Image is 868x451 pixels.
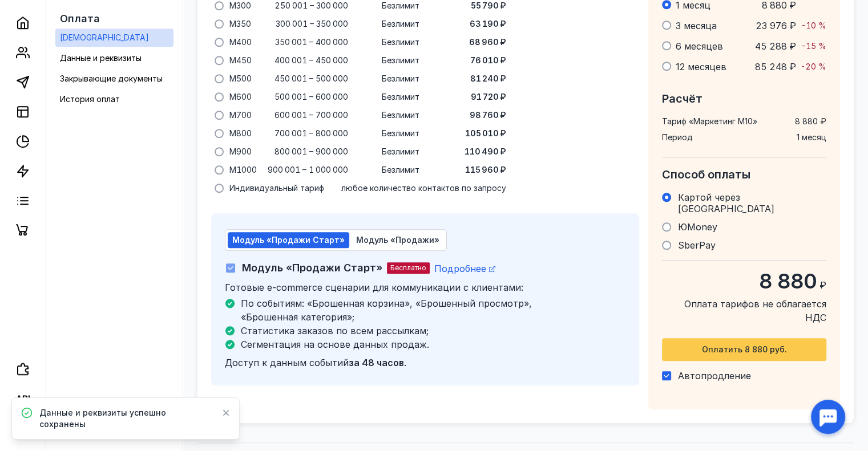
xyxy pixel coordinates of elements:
span: Тариф « Маркетинг M10 » [662,116,757,127]
span: Индивидуальный тариф [229,182,324,194]
span: Бесплатно [390,263,426,272]
span: 900 001 – 1 000 000 [268,164,348,176]
span: 6 месяцев [676,40,723,52]
span: Период [662,132,693,143]
span: Автопродление [678,370,751,381]
a: Закрывающие документы [55,70,173,88]
span: Модуль «Продажи Старт» [232,235,345,245]
span: Безлимит [382,91,419,103]
span: Данные и реквизиты успешно сохранены [39,407,213,430]
span: Расчёт [662,92,703,105]
span: Оплата тарифов не облагается НДС [662,297,826,324]
span: M600 [229,91,252,103]
span: M350 [229,18,251,30]
button: Модуль «Продажи Старт» [228,232,349,248]
span: Способ оплаты [662,168,750,181]
button: Модуль «Продажи» [352,232,444,248]
span: ₽ [819,279,826,291]
span: Сегментация на основе данных продаж. [241,339,429,350]
span: M800 [229,128,252,139]
span: 400 001 – 450 000 [274,55,348,66]
span: любое количество контактов по запросу [341,182,506,194]
span: Доступ к данным событий . [225,357,406,368]
span: 8 880 [759,269,817,294]
span: Безлимит [382,36,419,48]
span: 500 001 – 600 000 [274,91,348,103]
span: Готовые e-commerce сценарии для коммуникации с клиентами: [225,282,523,293]
b: за 48 часов [349,357,404,368]
span: 45 288 ₽ [755,40,796,52]
span: Безлимит [382,73,419,84]
span: M400 [229,36,252,48]
span: Статистика заказов по всем рассылкам; [241,325,429,336]
span: 23 976 ₽ [756,20,796,31]
span: M1000 [229,164,257,176]
a: Данные и реквизиты [55,49,173,67]
button: Оплатить 8 880 руб. [662,338,826,361]
span: -10 % [801,21,826,30]
span: Картой через [GEOGRAPHIC_DATA] [678,192,774,214]
span: M700 [229,109,252,121]
span: Данные и реквизиты [60,53,142,63]
span: ЮMoney [678,221,717,233]
span: Безлимит [382,164,419,176]
span: 105 010 ₽ [465,128,506,139]
span: 76 010 ₽ [470,55,506,66]
span: 85 248 ₽ [755,61,796,72]
a: [DEMOGRAPHIC_DATA] [55,29,173,47]
span: Безлимит [382,128,419,139]
span: -20 % [801,62,826,71]
span: Безлимит [382,109,419,121]
span: 68 960 ₽ [469,36,506,48]
span: 350 001 – 400 000 [275,36,348,48]
span: Модуль «Продажи» [356,235,439,245]
span: SberPay [678,239,716,251]
span: 3 месяца [676,20,717,31]
span: 98 760 ₽ [470,109,506,121]
span: 600 001 – 700 000 [274,109,348,121]
span: 8 880 ₽ [795,116,826,127]
span: 110 490 ₽ [465,146,506,157]
span: 91 720 ₽ [471,91,506,103]
span: Безлимит [382,18,419,30]
span: 63 190 ₽ [470,18,506,30]
span: 700 001 – 800 000 [274,128,348,139]
span: M500 [229,73,252,84]
span: M450 [229,55,252,66]
a: История оплат [55,90,173,108]
span: По событиям: «Брошенная корзина», «Брошенный просмотр», «Брошенная категория»; [241,298,532,323]
span: 1 месяц [797,132,826,143]
span: 300 001 – 350 000 [276,18,348,30]
span: 115 960 ₽ [465,164,506,176]
span: Подробнее [434,263,486,274]
span: -15 % [801,41,826,51]
span: Закрывающие документы [60,74,163,83]
span: Модуль «Продажи Старт» [242,262,382,274]
span: 800 001 – 900 000 [274,146,348,157]
span: 12 месяцев [676,61,726,72]
a: Подробнее [434,263,495,274]
span: 81 240 ₽ [470,73,506,84]
span: Безлимит [382,55,419,66]
span: История оплат [60,94,120,104]
span: [DEMOGRAPHIC_DATA] [60,32,149,42]
span: Оплата [60,13,100,25]
span: 450 001 – 500 000 [274,73,348,84]
span: Оплатить 8 880 руб. [702,345,787,355]
span: M900 [229,146,252,157]
span: Безлимит [382,146,419,157]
